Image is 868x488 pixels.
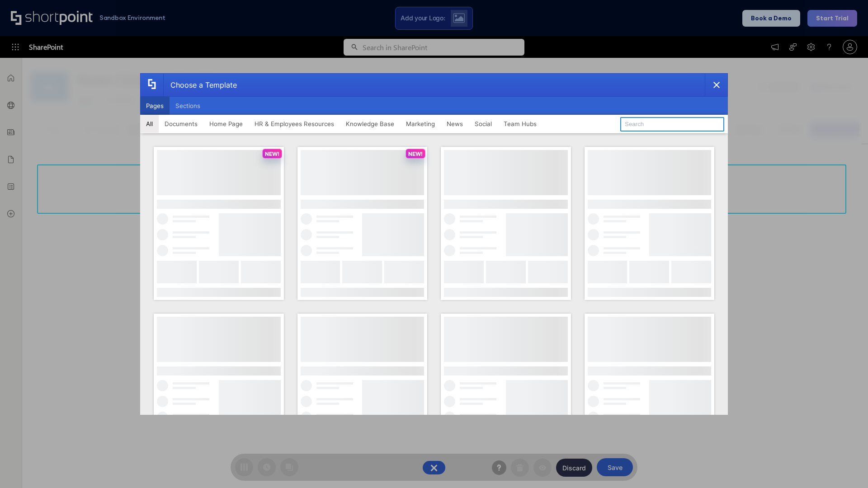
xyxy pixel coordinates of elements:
button: News [441,115,469,133]
button: Documents [159,115,203,133]
button: Marketing [400,115,441,133]
button: Team Hubs [498,115,542,133]
button: Knowledge Base [340,115,400,133]
button: HR & Employees Resources [249,115,340,133]
button: Home Page [203,115,249,133]
button: Pages [140,97,170,115]
button: Social [469,115,498,133]
button: All [140,115,159,133]
p: NEW! [265,150,279,157]
div: Choose a Template [163,74,237,96]
input: Search [620,117,724,131]
iframe: Chat Widget [823,445,868,488]
p: NEW! [408,150,423,157]
button: Sections [170,97,206,115]
div: template selector [140,73,728,415]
